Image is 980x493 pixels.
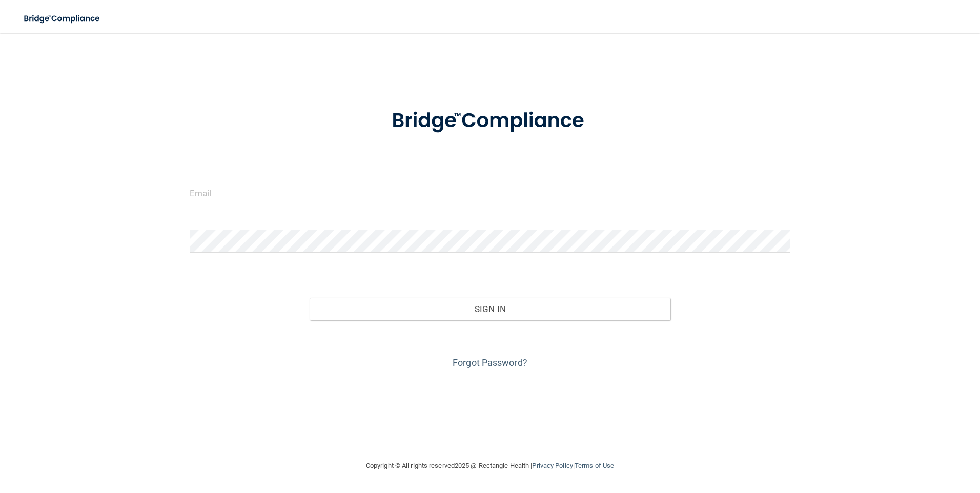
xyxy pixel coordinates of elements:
div: Copyright © All rights reserved 2025 @ Rectangle Health | | [303,449,677,482]
img: bridge_compliance_login_screen.278c3ca4.svg [15,8,110,29]
button: Sign In [310,298,670,320]
a: Terms of Use [575,462,614,469]
a: Privacy Policy [532,462,573,469]
input: Email [190,181,791,204]
a: Forgot Password? [453,357,527,368]
img: bridge_compliance_login_screen.278c3ca4.svg [371,94,609,148]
